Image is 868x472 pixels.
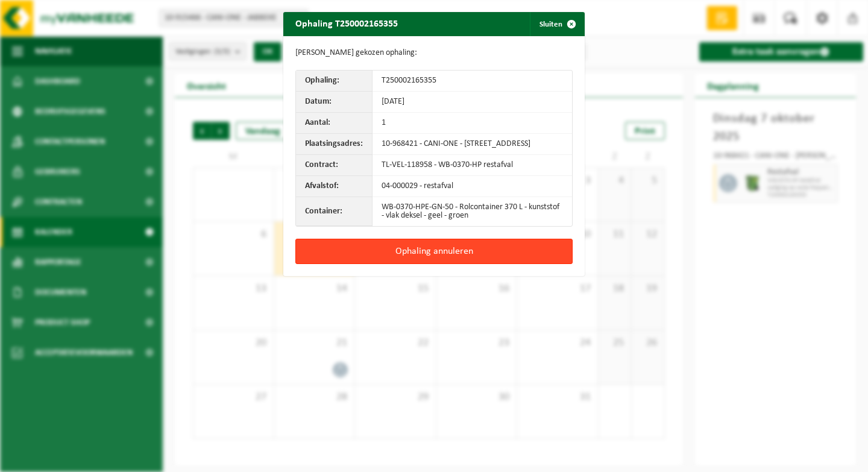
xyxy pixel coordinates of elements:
th: Ophaling: [296,71,373,92]
td: T250002165355 [373,71,572,92]
td: 04-000029 - restafval [373,176,572,197]
button: Ophaling annuleren [295,239,573,264]
p: [PERSON_NAME] gekozen ophaling: [295,48,573,58]
th: Aantal: [296,113,373,134]
td: [DATE] [373,92,572,113]
th: Datum: [296,92,373,113]
td: 1 [373,113,572,134]
button: Sluiten [530,12,583,36]
td: 10-968421 - CANI-ONE - [STREET_ADDRESS] [373,134,572,155]
td: TL-VEL-118958 - WB-0370-HP restafval [373,155,572,176]
th: Contract: [296,155,373,176]
th: Afvalstof: [296,176,373,197]
td: WB-0370-HPE-GN-50 - Rolcontainer 370 L - kunststof - vlak deksel - geel - groen [373,197,572,226]
th: Plaatsingsadres: [296,134,373,155]
th: Container: [296,197,373,226]
h2: Ophaling T250002165355 [283,12,410,35]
